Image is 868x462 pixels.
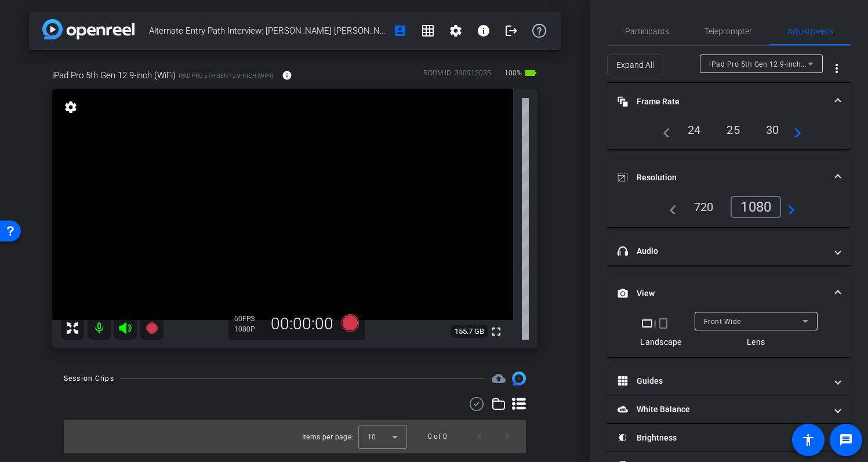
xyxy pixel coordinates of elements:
div: Landscape [640,336,681,348]
mat-expansion-panel-header: Brightness [607,424,851,452]
div: Frame Rate [607,120,851,149]
span: FPS [242,315,255,323]
mat-icon: logout [504,24,518,38]
mat-icon: crop_landscape [640,317,654,330]
button: Next page [493,423,521,450]
div: Resolution [607,196,851,227]
span: iPad Pro 5th Gen 12.9-inch (WiFi) [52,69,176,82]
mat-icon: accessibility [801,433,815,447]
span: Participants [625,27,669,35]
div: View [607,312,851,357]
mat-icon: cloud_upload [492,372,506,385]
div: Items per page: [302,431,354,443]
div: 720 [685,197,722,217]
mat-panel-title: White Balance [618,403,826,416]
div: | [640,317,681,330]
img: Session clips [512,372,526,385]
span: iPad Pro 5th Gen 12.9-inch (WiFi) [179,71,273,80]
mat-icon: battery_std [524,66,537,80]
mat-icon: message [839,433,853,447]
div: 60 [234,314,263,323]
div: 0 of 0 [428,431,447,442]
mat-expansion-panel-header: Audio [607,237,851,265]
div: ROOM ID: 390912035 [423,68,491,85]
img: app-logo [42,19,135,39]
mat-icon: info [477,24,491,38]
mat-icon: navigate_next [787,123,801,137]
mat-icon: navigate_before [663,200,677,214]
div: 24 [679,120,710,140]
span: Teleprompter [704,27,752,35]
mat-icon: navigate_next [781,200,795,214]
span: Expand All [616,54,654,76]
div: 25 [718,120,749,140]
div: 1080 [731,196,781,218]
span: 155.7 GB [451,325,488,339]
mat-panel-title: View [618,288,826,300]
mat-panel-title: Guides [618,375,826,387]
mat-icon: more_vert [830,61,844,75]
button: Previous page [466,423,493,450]
mat-expansion-panel-header: View [607,275,851,312]
mat-icon: crop_portrait [656,317,670,330]
mat-panel-title: Frame Rate [618,96,826,108]
span: Front Wide [704,318,741,326]
span: Destinations for your clips [492,372,506,385]
mat-panel-title: Resolution [618,172,826,184]
mat-panel-title: Brightness [618,432,826,444]
span: Adjustments [787,27,833,35]
button: Expand All [607,54,663,75]
span: iPad Pro 5th Gen 12.9-inch (WiFi) [709,59,823,68]
div: 30 [757,120,788,140]
button: More Options for Adjustments Panel [823,54,851,82]
mat-expansion-panel-header: Resolution [607,159,851,196]
mat-expansion-panel-header: White Balance [607,395,851,423]
mat-icon: fullscreen [489,325,503,339]
mat-icon: navigate_before [656,123,670,137]
span: 100% [503,64,524,82]
mat-expansion-panel-header: Frame Rate [607,83,851,120]
div: Session Clips [64,373,114,384]
mat-panel-title: Audio [618,245,826,257]
mat-icon: settings [63,100,79,114]
mat-icon: grid_on [421,24,435,38]
mat-icon: account_box [393,24,407,38]
mat-icon: settings [449,24,463,38]
mat-icon: info [282,70,292,81]
div: 00:00:00 [263,314,341,334]
span: Alternate Entry Path Interview: [PERSON_NAME] [PERSON_NAME] [149,19,386,42]
mat-expansion-panel-header: Guides [607,367,851,395]
div: 1080P [234,325,263,334]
